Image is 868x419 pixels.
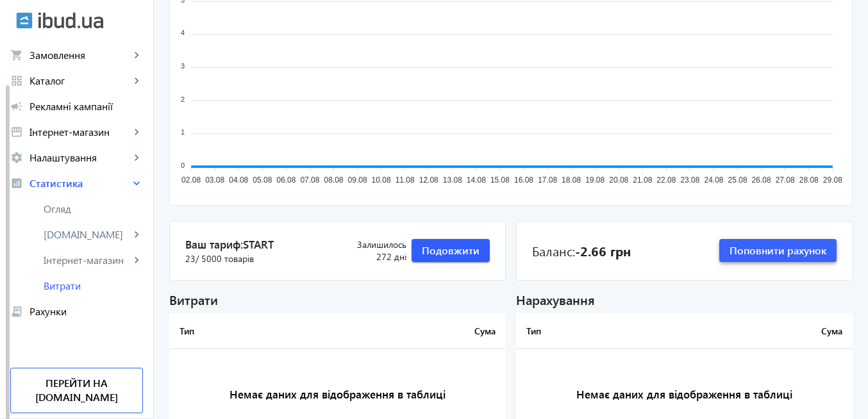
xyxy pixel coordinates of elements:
[10,305,23,318] mat-icon: receipt_long
[229,176,248,185] tspan: 04.08
[16,12,33,29] img: ibud.svg
[10,100,23,113] mat-icon: campaign
[181,95,185,103] tspan: 2
[609,176,628,185] tspan: 20.08
[633,176,652,185] tspan: 21.08
[196,252,254,265] span: / 5000 товарів
[656,176,676,185] tspan: 22.08
[799,176,819,185] tspan: 28.08
[29,49,130,62] span: Замовлення
[181,62,185,70] tspan: 3
[130,254,143,267] mat-icon: keyboard_arrow_right
[38,12,103,29] img: ibud_text.svg
[671,313,853,349] th: Сума
[44,202,143,215] span: Огляд
[776,176,795,185] tspan: 27.08
[823,176,842,185] tspan: 29.08
[130,49,143,62] mat-icon: keyboard_arrow_right
[130,151,143,164] mat-icon: keyboard_arrow_right
[10,368,143,413] a: Перейти на [DOMAIN_NAME]
[372,176,391,185] tspan: 10.08
[728,176,747,185] tspan: 25.08
[10,177,23,190] mat-icon: analytics
[680,176,699,185] tspan: 23.08
[169,313,324,349] th: Тип
[730,243,826,258] span: Поповнити рахунок
[585,176,605,185] tspan: 19.08
[181,29,185,37] tspan: 4
[169,291,506,308] div: Витрати
[422,243,480,258] span: Подовжити
[44,228,130,241] span: [DOMAIN_NAME]
[324,176,343,185] tspan: 08.08
[29,151,130,164] span: Налаштування
[10,126,23,138] mat-icon: storefront
[10,49,23,62] mat-icon: shopping_cart
[205,176,224,185] tspan: 03.08
[181,129,185,136] tspan: 1
[44,254,130,267] span: Інтернет-магазин
[130,126,143,138] mat-icon: keyboard_arrow_right
[719,239,837,262] button: Поповнити рахунок
[29,177,130,190] span: Статистика
[419,176,438,185] tspan: 12.08
[29,74,130,87] span: Каталог
[752,176,771,185] tspan: 26.08
[324,313,506,349] th: Сума
[181,176,201,185] tspan: 02.08
[253,176,272,185] tspan: 05.08
[185,252,254,265] span: 23
[396,176,415,185] tspan: 11.08
[562,176,581,185] tspan: 18.08
[29,100,143,113] span: Рекламні кампанії
[490,176,510,185] tspan: 15.08
[514,176,533,185] tspan: 16.08
[130,74,143,87] mat-icon: keyboard_arrow_right
[467,176,486,185] tspan: 14.08
[516,291,853,308] div: Нарахування
[130,228,143,241] mat-icon: keyboard_arrow_right
[575,242,631,259] b: -2.66 грн
[412,239,490,262] button: Подовжити
[516,313,671,349] th: Тип
[29,305,143,318] span: Рахунки
[348,176,367,185] tspan: 09.08
[10,74,23,87] mat-icon: grid_view
[185,237,331,252] span: Ваш тариф:
[243,237,274,251] span: Start
[276,176,296,185] tspan: 06.08
[532,242,631,259] div: Баланс:
[300,176,319,185] tspan: 07.08
[331,238,406,251] span: Залишилось
[130,177,143,190] mat-icon: keyboard_arrow_right
[443,176,462,185] tspan: 13.08
[181,161,185,169] tspan: 0
[29,126,130,138] span: Інтернет-магазин
[331,238,406,263] div: 272 дні
[538,176,557,185] tspan: 17.08
[44,279,143,292] span: Витрати
[704,176,723,185] tspan: 24.08
[10,151,23,164] mat-icon: settings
